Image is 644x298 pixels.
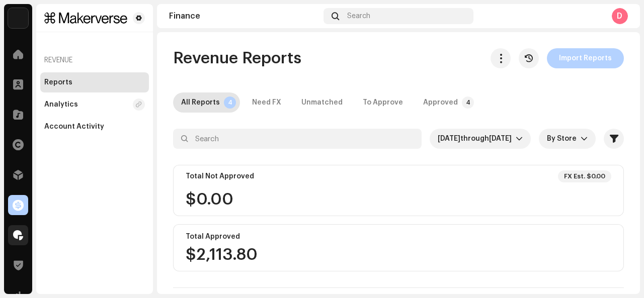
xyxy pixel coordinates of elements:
span: [DATE] [438,135,460,142]
re-m-nav-item: Reports [40,72,149,92]
div: Approved [423,92,458,113]
re-m-nav-item: Account Activity [40,117,149,137]
div: dropdown trigger [516,129,523,149]
span: [DATE] [489,135,512,142]
re-a-nav-header: Revenue [40,48,149,72]
re-m-nav-item: Analytics [40,94,149,115]
p-badge: 4 [462,96,474,109]
span: through [460,135,489,142]
span: Revenue Reports [173,48,301,68]
span: By Store [547,129,581,149]
div: D [612,8,628,24]
div: FX Est. $0.00 [564,172,605,180]
div: All Reports [181,92,220,113]
div: Account Activity [44,123,104,131]
div: Total Not Approved [186,172,254,180]
span: Last 3 months [438,129,516,149]
p-badge: 4 [224,96,236,109]
button: Import Reports [547,48,624,68]
input: Search [173,129,422,149]
span: Search [347,12,370,20]
span: Import Reports [559,48,612,68]
img: 83c31b0f-6f36-40b9-902b-17d71dc1b869 [44,12,129,24]
div: dropdown trigger [581,129,588,149]
div: Unmatched [301,92,343,113]
div: Finance [169,12,319,20]
div: Reports [44,78,72,86]
div: Total Approved [186,233,240,241]
img: f729c614-9fb7-4848-b58a-1d870abb8325 [8,8,28,28]
div: To Approve [363,92,403,113]
div: Need FX [252,92,281,113]
div: Analytics [44,101,78,109]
